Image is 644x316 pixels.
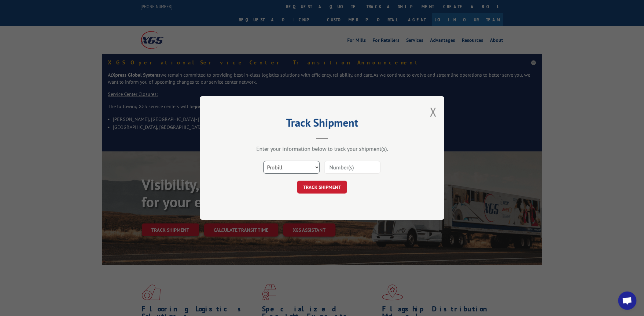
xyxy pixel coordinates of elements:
input: Number(s) [324,161,381,174]
button: TRACK SHIPMENT [297,181,347,194]
div: Enter your information below to track your shipment(s). [230,145,414,152]
button: Close modal [430,104,437,120]
h2: Track Shipment [230,118,414,130]
a: Open chat [618,292,637,310]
